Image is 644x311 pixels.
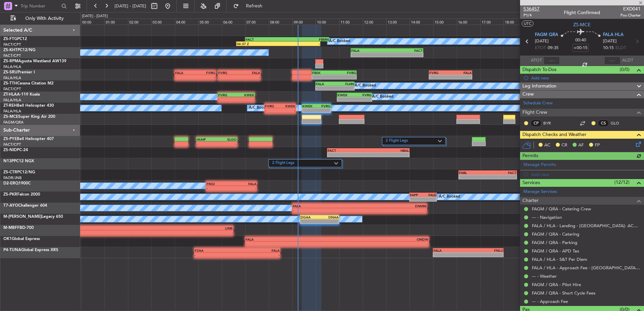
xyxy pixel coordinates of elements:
[302,108,317,112] div: -
[246,237,337,241] div: FALA
[337,97,355,101] div: -
[339,19,363,25] div: 11:00
[598,119,609,127] div: CS
[578,142,584,149] span: AF
[218,93,236,97] div: FVRG
[245,19,269,25] div: 07:00
[468,253,503,257] div: -
[573,21,591,28] span: ZS-MCE
[3,237,40,241] a: OK1Global Express
[302,104,317,108] div: KWEK
[548,45,558,51] span: 09:35
[231,186,256,190] div: -
[531,75,641,81] div: Add new
[522,131,586,139] span: Dispatch Checks and Weather
[423,197,436,201] div: -
[81,19,104,25] div: 00:00
[128,19,152,25] div: 02:00
[451,71,472,75] div: FALA
[3,181,19,185] span: D2-ERQ
[316,86,335,90] div: -
[429,75,450,79] div: -
[237,253,280,257] div: -
[3,115,55,119] a: ZS-MCESuper King Air 200
[3,237,12,241] span: OK1
[410,197,423,201] div: -
[615,45,626,51] span: ELDT
[532,248,579,254] a: FAGM / QRA - APD Tax
[3,137,54,141] a: ZS-PYEBell Helicopter 407
[522,66,556,74] span: Dispatch To-Dos
[240,4,268,8] span: Refresh
[620,66,630,73] span: (0/0)
[532,223,641,229] a: FALA / HLA - Landing - [GEOGRAPHIC_DATA]- ACC # 1800
[329,36,350,46] div: A/C Booked
[3,248,21,252] span: P4-TUNA
[265,104,280,108] div: FVRG
[104,19,128,25] div: 01:00
[410,193,423,197] div: FAPP
[3,159,14,163] span: N13P
[386,19,410,25] div: 13:00
[175,71,195,75] div: FALA
[317,108,331,112] div: -
[319,215,338,219] div: DNAA
[522,91,534,98] span: Crew
[239,71,260,75] div: FALA
[355,81,376,91] div: A/C Booked
[334,71,356,75] div: FVRG
[535,38,549,45] span: [DATE]
[218,97,236,101] div: -
[293,204,360,208] div: FALA
[351,53,387,57] div: -
[3,93,17,97] span: ZT-HLA
[335,86,354,90] div: -
[197,137,217,141] div: HUHP
[3,193,17,197] span: ZS-PKR
[272,161,334,166] label: 2 Flight Legs
[206,182,231,186] div: FNGI
[3,59,66,63] a: ZS-RPMAgusta Westland AW139
[3,75,21,80] a: FALA/HLA
[457,19,480,25] div: 16:00
[3,37,27,41] a: ZS-FTGPC12
[175,75,195,79] div: -
[359,208,426,212] div: -
[575,37,586,44] span: 00:40
[3,64,21,69] a: FALA/HLA
[116,226,233,230] div: LIME
[3,87,21,92] a: FACT/CPT
[423,193,436,197] div: FALE
[300,219,319,223] div: -
[3,93,40,97] a: ZT-HLAA-119 Koala
[3,193,40,197] a: ZS-PKRFalcon 2000
[246,37,287,41] div: FACT
[468,248,503,252] div: FNLU
[334,162,338,165] img: arrow-gray.svg
[287,37,328,41] div: FBMN
[451,75,472,79] div: -
[239,75,260,79] div: -
[206,186,231,190] div: -
[3,98,21,103] a: FALA/HLA
[265,108,280,112] div: -
[197,142,217,146] div: -
[3,37,17,41] span: ZS-FTG
[603,38,617,45] span: [DATE]
[3,181,31,185] a: D2-ERQ1900C
[3,42,21,47] a: FACT/CPT
[3,115,18,119] span: ZS-MCE
[504,19,527,25] div: 18:00
[522,179,540,187] span: Services
[312,71,334,75] div: FBSK
[3,170,17,174] span: ZS-CTR
[82,13,108,19] div: [DATE] - [DATE]
[300,215,319,219] div: DGAA
[3,53,21,58] a: FACT/CPT
[522,197,539,205] span: Charter
[622,57,633,64] span: ALDT
[429,71,450,75] div: FVRG
[337,237,428,241] div: OMDW
[316,82,335,86] div: FALA
[3,148,17,152] span: ZS-NID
